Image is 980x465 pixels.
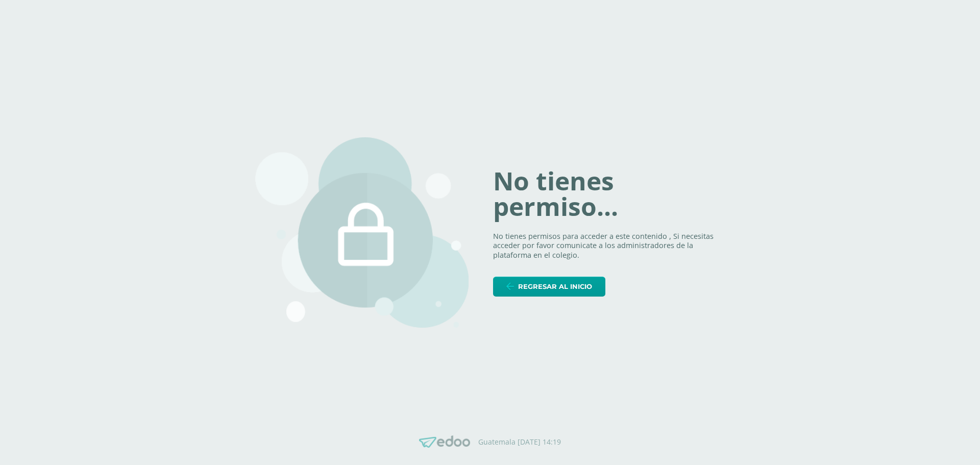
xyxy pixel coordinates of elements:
img: Edoo [419,435,470,448]
p: Guatemala [DATE] 14:19 [478,437,561,447]
span: Regresar al inicio [518,277,592,296]
img: 403.png [255,137,469,328]
h1: No tienes permiso... [493,168,725,219]
p: No tienes permisos para acceder a este contenido , Si necesitas acceder por favor comunicate a lo... [493,232,725,260]
a: Regresar al inicio [493,277,605,297]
